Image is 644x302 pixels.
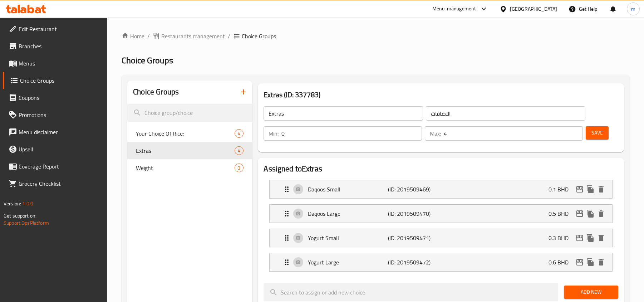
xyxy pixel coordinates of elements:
[586,126,609,140] button: Save
[264,283,558,301] input: search
[308,185,388,194] p: Daqoos Small
[235,164,244,172] div: Choices
[264,201,618,226] li: Expand
[388,185,441,194] p: (ID: 2019509469)
[3,72,108,89] a: Choice Groups
[3,141,108,158] a: Upsell
[388,234,441,242] p: (ID: 2019509471)
[574,208,585,219] button: edit
[430,129,441,138] p: Max:
[585,257,596,268] button: duplicate
[591,128,603,137] span: Save
[264,226,618,250] li: Expand
[19,179,102,188] span: Grocery Checklist
[432,5,476,13] div: Menu-management
[574,233,585,243] button: edit
[22,199,33,208] span: 1.0.0
[585,184,596,195] button: duplicate
[549,185,574,194] p: 0.1 BHD
[153,32,225,40] a: Restaurants management
[3,89,108,106] a: Coupons
[122,32,630,40] nav: breadcrumb
[596,208,606,219] button: delete
[596,257,606,268] button: delete
[235,147,243,154] span: 4
[19,162,102,171] span: Coverage Report
[574,257,585,268] button: edit
[3,175,108,192] a: Grocery Checklist
[3,20,108,38] a: Edit Restaurant
[19,59,102,68] span: Menus
[19,93,102,102] span: Coupons
[4,218,49,228] a: Support.OpsPlatform
[564,286,618,299] button: Add New
[269,129,279,138] p: Min:
[235,146,244,155] div: Choices
[549,258,574,267] p: 0.6 BHD
[3,158,108,175] a: Coverage Report
[264,89,618,101] h3: Extras (ID: 337783)
[308,234,388,242] p: Yogurt Small
[19,42,102,50] span: Branches
[549,209,574,218] p: 0.5 BHD
[20,76,102,85] span: Choice Groups
[127,159,252,176] div: Weight3
[388,258,441,267] p: (ID: 2019509472)
[127,125,252,142] div: Your Choice Of Rice:4
[585,208,596,219] button: duplicate
[270,205,612,223] div: Expand
[3,38,108,55] a: Branches
[19,25,102,33] span: Edit Restaurant
[388,209,441,218] p: (ID: 2019509470)
[242,32,276,40] span: Choice Groups
[19,145,102,154] span: Upsell
[264,177,618,201] li: Expand
[570,288,613,297] span: Add New
[596,233,606,243] button: delete
[147,32,150,40] li: /
[228,32,230,40] li: /
[308,209,388,218] p: Daqoos Large
[127,142,252,159] div: Extras4
[136,146,235,155] span: Extras
[510,5,557,13] div: [GEOGRAPHIC_DATA]
[596,184,606,195] button: delete
[19,111,102,119] span: Promotions
[574,184,585,195] button: edit
[308,258,388,267] p: Yogurt Large
[3,55,108,72] a: Menus
[122,32,144,40] a: Home
[4,199,21,208] span: Version:
[235,165,243,171] span: 3
[161,32,225,40] span: Restaurants management
[136,164,235,172] span: Weight
[127,104,252,122] input: search
[585,233,596,243] button: duplicate
[270,229,612,247] div: Expand
[270,253,612,271] div: Expand
[133,87,179,97] h2: Choice Groups
[264,164,618,174] h2: Assigned to Extras
[136,129,235,138] span: Your Choice Of Rice:
[3,106,108,123] a: Promotions
[549,234,574,242] p: 0.3 BHD
[264,250,618,274] li: Expand
[270,180,612,198] div: Expand
[122,52,173,68] span: Choice Groups
[4,211,36,220] span: Get support on:
[631,5,635,13] span: m
[235,130,243,137] span: 4
[19,128,102,136] span: Menu disclaimer
[3,123,108,141] a: Menu disclaimer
